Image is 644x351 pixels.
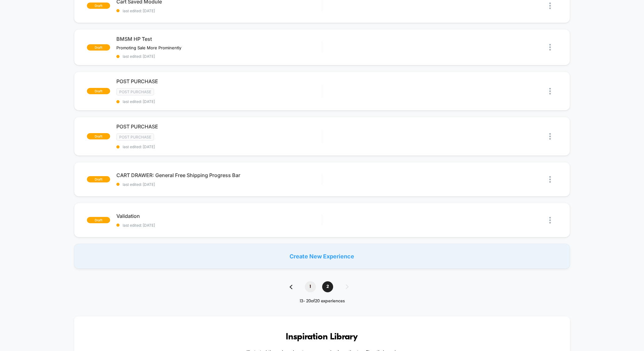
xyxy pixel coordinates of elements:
[322,281,333,292] span: 2
[290,285,292,289] img: pagination back
[116,8,322,13] span: last edited: [DATE]
[116,78,322,84] span: POST PURCHASE
[116,182,322,187] span: last edited: [DATE]
[116,123,322,130] span: POST PURCHASE
[87,217,110,223] span: draft
[549,88,551,94] img: close
[87,3,110,9] span: draft
[283,299,361,304] div: 13 - 20 of 20 experiences
[116,88,154,95] span: Post Purchase
[74,244,570,269] div: Create New Experience
[116,223,322,228] span: last edited: [DATE]
[116,144,322,149] span: last edited: [DATE]
[549,217,551,224] img: close
[87,176,110,182] span: draft
[549,44,551,51] img: close
[116,133,154,141] span: Post Purchase
[87,133,110,139] span: draft
[116,213,322,219] span: Validation
[549,176,551,183] img: close
[549,3,551,9] img: close
[87,88,110,94] span: draft
[116,45,181,50] span: Promoting Sale More Prominently
[116,172,322,178] span: CART DRAWER: General Free Shipping Progress Bar
[116,36,322,42] span: BMSM HP Test
[305,281,316,292] span: 1
[93,332,551,342] h3: Inspiration Library
[116,99,322,104] span: last edited: [DATE]
[87,44,110,51] span: draft
[549,133,551,140] img: close
[116,54,322,59] span: last edited: [DATE]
